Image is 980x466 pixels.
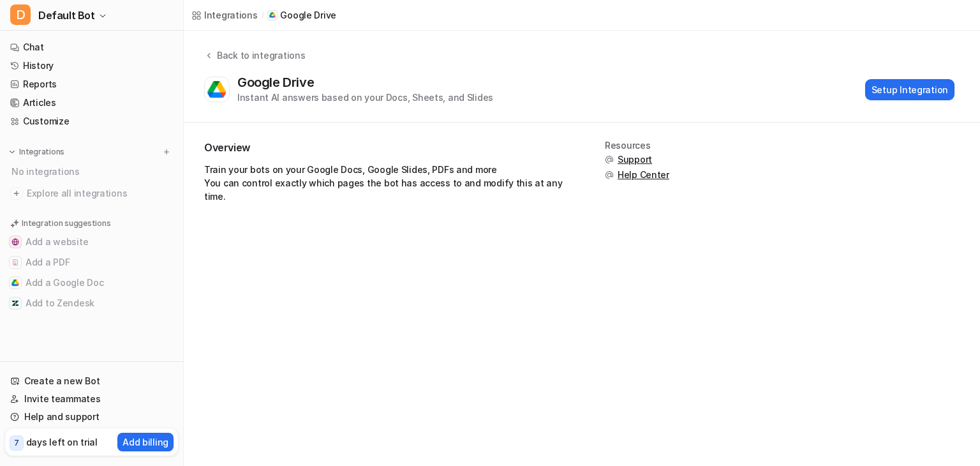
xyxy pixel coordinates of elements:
[22,218,110,229] p: Integration suggestions
[605,140,669,151] div: Resources
[5,372,178,390] a: Create a new Bot
[280,9,336,22] p: Google Drive
[605,170,614,179] img: support.svg
[605,153,669,166] button: Support
[605,155,614,164] img: support.svg
[10,4,31,25] span: D
[11,238,19,246] img: Add a website
[204,163,574,203] p: Train your bots on your Google Docs, Google Slides, PDFs and more You can control exactly which p...
[191,8,258,22] a: Integrations
[605,169,669,181] button: Help Center
[26,435,98,449] p: days left on trial
[8,161,178,182] div: No integrations
[213,49,305,62] div: Back to integrations
[207,80,226,98] img: Google Drive logo
[8,147,17,156] img: expand menu
[5,232,178,252] button: Add a websiteAdd a website
[14,437,19,449] p: 7
[262,10,264,21] span: /
[5,38,178,56] a: Chat
[5,273,178,293] button: Add a Google DocAdd a Google Doc
[5,293,178,313] button: Add to ZendeskAdd to Zendesk
[162,147,171,156] img: menu_add.svg
[269,12,276,18] img: Google Drive icon
[618,153,652,166] span: Support
[237,91,493,104] div: Instant AI answers based on your Docs, Sheets, and Slides
[237,75,319,90] div: Google Drive
[10,187,23,200] img: explore all integrations
[27,183,173,204] span: Explore all integrations
[5,75,178,93] a: Reports
[204,8,258,22] div: Integrations
[11,259,19,266] img: Add a PDF
[204,140,574,155] h2: Overview
[204,49,305,75] button: Back to integrations
[5,94,178,112] a: Articles
[5,112,178,130] a: Customize
[5,146,68,158] button: Integrations
[117,433,174,451] button: Add billing
[618,169,669,181] span: Help Center
[5,390,178,408] a: Invite teammates
[5,252,178,273] button: Add a PDFAdd a PDF
[865,79,954,100] button: Setup Integration
[122,435,168,449] p: Add billing
[267,9,336,22] a: Google Drive iconGoogle Drive
[11,299,19,307] img: Add to Zendesk
[5,57,178,75] a: History
[19,147,64,157] p: Integrations
[11,279,19,287] img: Add a Google Doc
[38,6,95,24] span: Default Bot
[5,408,178,426] a: Help and support
[5,184,178,202] a: Explore all integrations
